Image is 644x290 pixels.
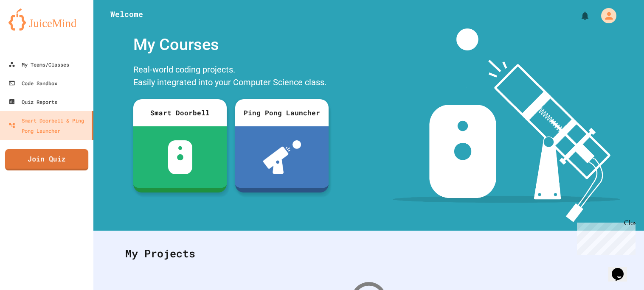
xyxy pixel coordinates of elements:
[8,115,88,136] div: Smart Doorbell & Ping Pong Launcher
[129,28,333,61] div: My Courses
[129,61,333,93] div: Real-world coding projects. Easily integrated into your Computer Science class.
[263,140,301,174] img: ppl-with-ball.png
[393,28,620,222] img: banner-image-my-projects.png
[592,6,619,25] div: My Account
[8,8,85,31] img: logo-orange.svg
[608,256,636,282] iframe: chat widget
[117,237,621,270] div: My Projects
[133,99,227,126] div: Smart Doorbell
[8,78,57,88] div: Code Sandbox
[564,8,592,23] div: My Notifications
[168,140,192,174] img: sdb-white.svg
[5,149,88,170] a: Join Quiz
[574,219,636,255] iframe: chat widget
[8,59,69,70] div: My Teams/Classes
[3,3,59,54] div: Chat with us now!Close
[8,97,57,107] div: Quiz Reports
[235,99,329,126] div: Ping Pong Launcher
